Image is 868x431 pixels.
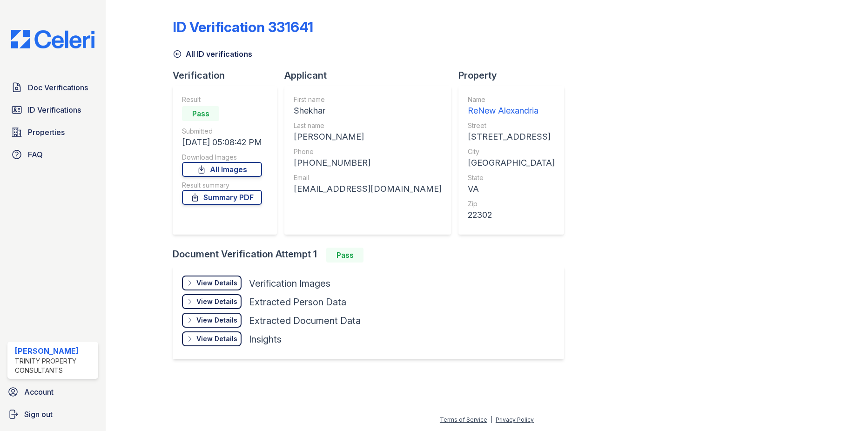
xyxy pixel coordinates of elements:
[4,383,102,401] a: Account
[4,405,102,424] a: Sign out
[284,69,458,82] div: Applicant
[249,314,361,327] div: Extracted Document Data
[173,19,313,35] div: ID Verification 331641
[28,127,65,138] span: Properties
[294,95,442,104] div: First name
[173,48,252,60] a: All ID verifications
[182,95,262,104] div: Result
[182,153,262,162] div: Download Images
[294,173,442,182] div: Email
[468,104,555,117] div: ReNew Alexandria
[28,149,43,160] span: FAQ
[173,248,572,263] div: Document Verification Attempt 1
[7,78,98,97] a: Doc Verifications
[28,82,88,93] span: Doc Verifications
[182,136,262,149] div: [DATE] 05:08:42 PM
[468,130,555,143] div: [STREET_ADDRESS]
[196,278,237,288] div: View Details
[15,357,94,375] div: Trinity Property Consultants
[440,416,487,423] a: Terms of Service
[468,209,555,222] div: 22302
[7,123,98,141] a: Properties
[182,181,262,190] div: Result summary
[249,296,346,309] div: Extracted Person Data
[7,145,98,164] a: FAQ
[24,386,54,397] span: Account
[294,156,442,169] div: [PHONE_NUMBER]
[491,416,492,423] div: |
[496,416,534,423] a: Privacy Policy
[468,173,555,182] div: State
[468,95,555,104] div: Name
[829,394,859,422] iframe: chat widget
[7,101,98,119] a: ID Verifications
[468,199,555,209] div: Zip
[196,316,237,325] div: View Details
[468,147,555,156] div: City
[24,409,53,420] span: Sign out
[294,182,442,195] div: [EMAIL_ADDRESS][DOMAIN_NAME]
[468,121,555,130] div: Street
[294,121,442,130] div: Last name
[196,334,237,343] div: View Details
[15,345,94,357] div: [PERSON_NAME]
[294,130,442,143] div: [PERSON_NAME]
[458,69,572,82] div: Property
[294,147,442,156] div: Phone
[326,248,363,263] div: Pass
[249,277,330,290] div: Verification Images
[468,95,555,117] a: Name ReNew Alexandria
[182,127,262,136] div: Submitted
[294,104,442,117] div: Shekhar
[249,333,282,346] div: Insights
[468,182,555,195] div: VA
[196,297,237,306] div: View Details
[182,162,262,177] a: All Images
[468,156,555,169] div: [GEOGRAPHIC_DATA]
[182,190,262,205] a: Summary PDF
[4,30,102,48] img: CE_Logo_Blue-a8612792a0a2168367f1c8372b55b34899dd931a85d93a1a3d3e32e68fde9ad4.png
[173,69,284,82] div: Verification
[182,106,219,121] div: Pass
[28,104,81,115] span: ID Verifications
